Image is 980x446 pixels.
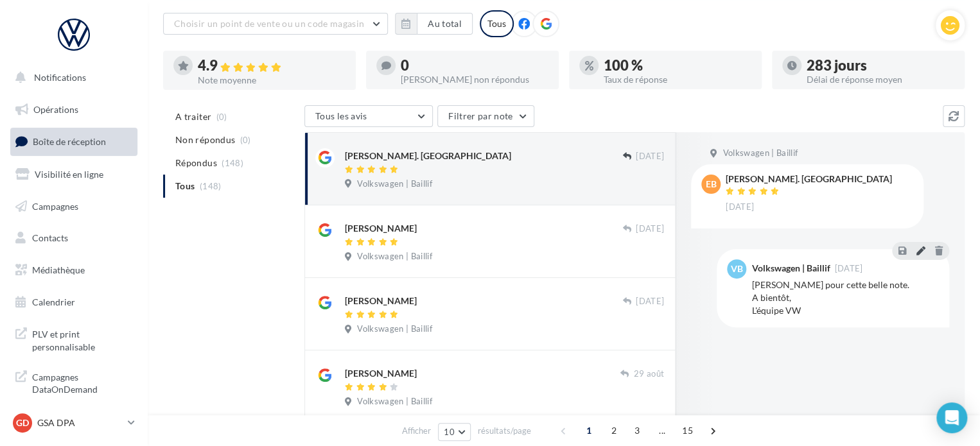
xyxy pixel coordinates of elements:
a: Médiathèque [8,257,140,284]
button: Au total [417,13,473,35]
p: GSA DPA [37,416,123,429]
a: Opérations [8,96,140,123]
a: Boîte de réception [8,128,140,155]
span: 29 août [634,368,664,380]
span: Tous les avis [315,110,367,121]
span: 15 [677,420,698,441]
span: Boîte de réception [33,136,106,147]
span: Calendrier [32,296,75,307]
div: Note moyenne [198,76,346,85]
span: Afficher [402,425,431,437]
button: Au total [395,13,473,35]
span: Opérations [33,104,78,115]
div: 100 % [604,58,751,73]
div: [PERSON_NAME]. [GEOGRAPHIC_DATA] [726,175,892,184]
button: Filtrer par note [437,105,534,127]
button: Tous les avis [304,105,433,127]
a: Visibilité en ligne [8,161,140,188]
span: (148) [222,158,243,168]
button: Choisir un point de vente ou un code magasin [163,13,388,35]
span: Notifications [34,72,86,83]
span: Médiathèque [32,264,85,275]
span: 2 [604,420,624,441]
span: (0) [240,135,251,145]
span: 1 [579,420,599,441]
span: Volkswagen | Baillif [357,323,432,335]
div: Taux de réponse [604,75,751,84]
span: Campagnes [32,200,78,211]
span: (0) [216,112,227,122]
span: Volkswagen | Baillif [357,396,432,407]
a: Calendrier [8,289,140,316]
span: Non répondus [175,133,235,146]
div: [PERSON_NAME]. [GEOGRAPHIC_DATA] [345,150,511,162]
span: 10 [444,427,455,437]
div: 4.9 [198,58,346,73]
span: [DATE] [834,264,862,273]
span: ... [652,420,672,441]
span: Volkswagen | Baillif [357,251,432,262]
a: PLV et print personnalisable [8,320,140,358]
div: [PERSON_NAME] [345,222,417,235]
span: [DATE] [636,151,664,162]
span: VB [731,262,743,275]
span: [DATE] [636,296,664,307]
button: Notifications [8,64,135,91]
a: Campagnes DataOnDemand [8,363,140,401]
span: Campagnes DataOnDemand [32,368,132,396]
div: [PERSON_NAME] pour cette belle note. A bientôt, L'équipe VW [751,279,939,317]
div: Délai de réponse moyen [807,75,954,84]
span: PLV et print personnalisable [32,325,132,353]
span: GD [16,416,29,429]
div: [PERSON_NAME] [345,367,417,380]
span: EB [706,178,717,191]
span: Choisir un point de vente ou un code magasin [174,18,364,29]
span: [DATE] [636,223,664,235]
div: [PERSON_NAME] non répondus [401,75,548,84]
span: Contacts [32,232,68,243]
div: Tous [480,10,514,37]
span: 3 [627,420,647,441]
span: A traiter [175,110,211,123]
span: [DATE] [726,202,754,213]
div: 0 [401,58,548,73]
span: Volkswagen | Baillif [722,148,798,159]
a: Campagnes [8,193,140,220]
div: Open Intercom Messenger [936,402,967,433]
div: 283 jours [807,58,954,73]
span: Visibilité en ligne [35,169,103,180]
div: Volkswagen | Baillif [751,264,830,273]
a: Contacts [8,225,140,252]
button: 10 [438,423,471,441]
span: Répondus [175,157,217,169]
a: GD GSA DPA [10,411,137,435]
span: Volkswagen | Baillif [357,178,432,190]
div: [PERSON_NAME] [345,295,417,307]
span: résultats/page [478,425,531,437]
